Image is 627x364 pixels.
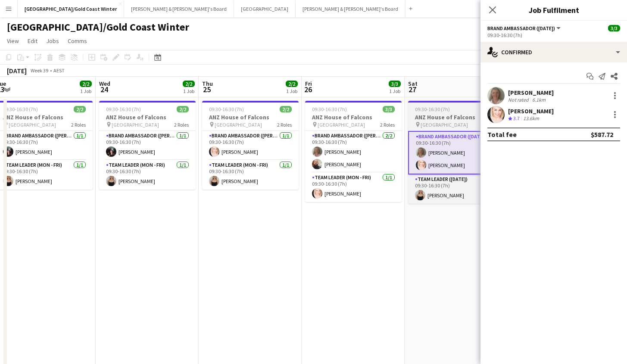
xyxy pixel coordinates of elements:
[43,35,62,47] a: Jobs
[389,81,401,87] span: 3/3
[280,106,292,112] span: 2/2
[408,80,418,87] span: Sat
[3,35,22,47] a: View
[24,35,41,47] a: Edit
[277,121,292,128] span: 2 Roles
[7,66,27,75] div: [DATE]
[202,101,299,190] app-job-card: 09:30-16:30 (7h)2/2ANZ House of Falcons [GEOGRAPHIC_DATA]2 RolesBrand Ambassador ([PERSON_NAME])1...
[53,67,65,74] div: AEST
[202,160,299,190] app-card-role: Team Leader (Mon - Fri)1/109:30-16:30 (7h)[PERSON_NAME]
[183,81,195,87] span: 2/2
[174,121,189,128] span: 2 Roles
[407,84,418,94] span: 27
[202,80,213,87] span: Thu
[408,101,505,204] app-job-card: 09:30-16:30 (7h)3/3ANZ House of Falcons [GEOGRAPHIC_DATA]2 RolesBrand Ambassador ([DATE])2/209:30...
[28,37,37,45] span: Edit
[3,106,38,112] span: 09:30-16:30 (7h)
[98,84,110,94] span: 24
[508,107,554,115] div: [PERSON_NAME]
[9,121,56,128] span: [GEOGRAPHIC_DATA]
[508,89,554,96] div: [PERSON_NAME]
[286,81,298,87] span: 2/2
[215,121,262,128] span: [GEOGRAPHIC_DATA]
[99,131,196,160] app-card-role: Brand Ambassador ([PERSON_NAME])1/109:30-16:30 (7h)[PERSON_NAME]
[7,37,19,45] span: View
[591,130,613,139] div: $587.72
[487,130,517,139] div: Total fee
[234,0,296,17] button: [GEOGRAPHIC_DATA]
[380,121,395,128] span: 2 Roles
[304,84,312,94] span: 26
[513,115,520,121] span: 3.7
[99,160,196,190] app-card-role: Team Leader (Mon - Fri)1/109:30-16:30 (7h)[PERSON_NAME]
[18,0,124,17] button: [GEOGRAPHIC_DATA]/Gold Coast Winter
[46,37,59,45] span: Jobs
[71,121,86,128] span: 2 Roles
[480,4,627,16] h3: Job Fulfilment
[305,113,402,121] h3: ANZ House of Falcons
[608,25,620,31] span: 3/3
[201,84,213,94] span: 25
[487,25,555,31] span: Brand Ambassador (Saturday)
[99,80,110,87] span: Wed
[80,81,92,87] span: 2/2
[106,106,141,112] span: 09:30-16:30 (7h)
[202,131,299,160] app-card-role: Brand Ambassador ([PERSON_NAME])1/109:30-16:30 (7h)[PERSON_NAME]
[177,106,189,112] span: 2/2
[124,0,234,17] button: [PERSON_NAME] & [PERSON_NAME]'s Board
[296,0,406,17] button: [PERSON_NAME] & [PERSON_NAME]'s Board
[74,106,86,112] span: 2/2
[421,121,468,128] span: [GEOGRAPHIC_DATA]
[530,96,547,103] div: 6.1km
[7,21,189,34] h1: [GEOGRAPHIC_DATA]/Gold Coast Winter
[99,101,196,190] app-job-card: 09:30-16:30 (7h)2/2ANZ House of Falcons [GEOGRAPHIC_DATA]2 RolesBrand Ambassador ([PERSON_NAME])1...
[480,42,627,62] div: Confirmed
[508,96,530,103] div: Not rated
[383,106,395,112] span: 3/3
[487,32,620,38] div: 09:30-16:30 (7h)
[408,131,505,174] app-card-role: Brand Ambassador ([DATE])2/209:30-16:30 (7h)[PERSON_NAME][PERSON_NAME]
[408,113,505,121] h3: ANZ House of Falcons
[286,88,297,94] div: 1 Job
[202,113,299,121] h3: ANZ House of Falcons
[389,88,400,94] div: 1 Job
[408,174,505,204] app-card-role: Team Leader ([DATE])1/109:30-16:30 (7h)[PERSON_NAME]
[521,115,541,122] div: 13.6km
[80,88,91,94] div: 1 Job
[305,101,402,202] app-job-card: 09:30-16:30 (7h)3/3ANZ House of Falcons [GEOGRAPHIC_DATA]2 RolesBrand Ambassador ([PERSON_NAME])2...
[305,131,402,173] app-card-role: Brand Ambassador ([PERSON_NAME])2/209:30-16:30 (7h)[PERSON_NAME][PERSON_NAME]
[112,121,159,128] span: [GEOGRAPHIC_DATA]
[209,106,244,112] span: 09:30-16:30 (7h)
[99,113,196,121] h3: ANZ House of Falcons
[68,37,87,45] span: Comms
[415,106,450,112] span: 09:30-16:30 (7h)
[318,121,365,128] span: [GEOGRAPHIC_DATA]
[28,67,50,74] span: Week 39
[487,25,562,31] button: Brand Ambassador ([DATE])
[64,35,90,47] a: Comms
[305,80,312,87] span: Fri
[183,88,194,94] div: 1 Job
[312,106,347,112] span: 09:30-16:30 (7h)
[305,173,402,202] app-card-role: Team Leader (Mon - Fri)1/109:30-16:30 (7h)[PERSON_NAME]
